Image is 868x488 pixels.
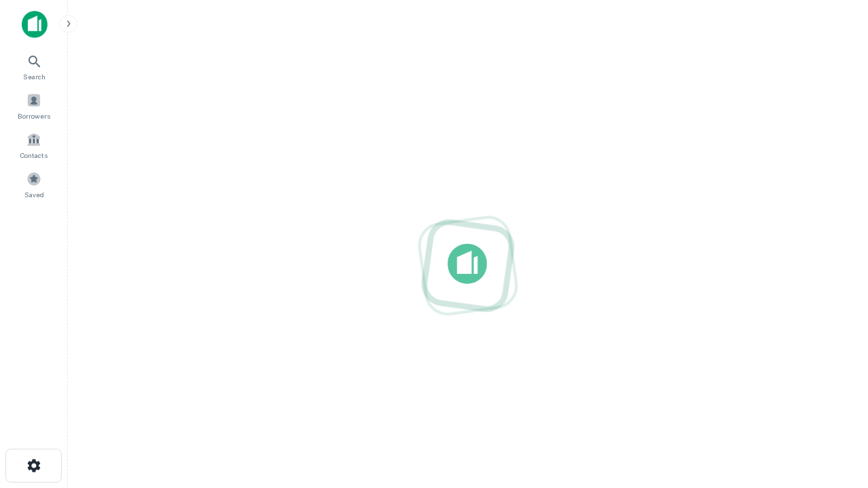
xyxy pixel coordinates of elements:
[18,110,50,121] span: Borrowers
[800,336,868,401] iframe: Chat Widget
[4,48,64,85] a: Search
[24,189,44,200] span: Saved
[4,127,64,163] a: Contacts
[4,166,64,203] a: Saved
[20,150,47,161] span: Contacts
[23,71,45,82] span: Search
[22,11,47,38] img: capitalize-icon.png
[4,87,64,124] a: Borrowers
